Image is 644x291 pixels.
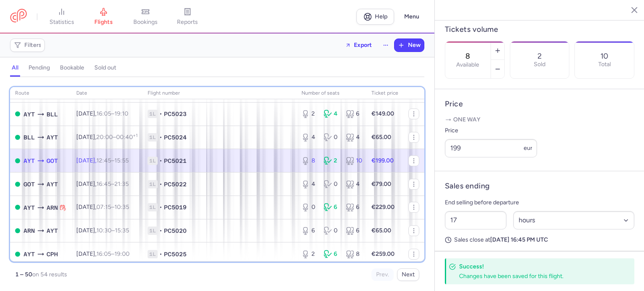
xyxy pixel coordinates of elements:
span: – [96,250,130,258]
span: AYT [23,156,35,165]
span: 1L [148,180,158,188]
div: 4 [346,180,361,188]
th: Flight number [143,87,296,100]
span: AYT [47,133,58,142]
time: 19:10 [114,110,128,117]
span: AYT [23,110,35,119]
span: – [96,227,129,234]
span: statistics [49,18,74,26]
p: End selling before departure [445,198,634,208]
th: Ticket price [366,87,403,100]
span: [DATE], [76,250,130,258]
div: Changes have been saved for this flight. [459,272,616,280]
button: Export [340,39,377,52]
span: eur [524,144,532,152]
span: PC5023 [164,110,187,118]
span: • [159,203,162,211]
span: AYT [47,180,58,189]
h4: Price [445,99,634,109]
a: CitizenPlane red outlined logo [10,9,27,24]
time: 16:45 [96,180,111,188]
strong: €65.00 [371,134,391,141]
p: 10 [600,52,608,60]
strong: 1 – 50 [15,271,32,278]
span: • [159,110,162,118]
time: 10:30 [96,227,112,234]
div: 4 [346,133,361,142]
button: Next [397,268,419,281]
span: [DATE], [76,110,128,117]
label: Price [445,126,537,136]
h4: pending [29,64,50,72]
span: ARN [47,203,58,212]
a: reports [166,8,208,26]
div: 4 [301,180,317,188]
span: Export [354,42,372,48]
span: [DATE], [76,134,138,141]
span: [DATE], [76,157,129,164]
span: • [159,180,162,188]
div: 0 [324,133,339,142]
span: 1L [148,133,158,142]
div: 0 [324,227,339,235]
a: Help [356,9,394,25]
strong: €199.00 [371,157,394,164]
span: 1L [148,227,158,235]
span: AYT [47,226,58,235]
strong: €65.00 [371,227,391,234]
div: 4 [301,133,317,142]
button: Prev. [371,268,394,281]
th: number of seats [296,87,366,100]
strong: €229.00 [371,203,395,211]
time: 00:40 [116,134,138,141]
p: Sold [534,61,545,68]
time: 19:00 [114,250,130,258]
h4: Success! [459,263,616,270]
div: 6 [346,110,361,118]
button: New [395,39,424,52]
a: flights [83,8,125,26]
span: PC5022 [164,180,187,188]
span: 1L [148,157,158,165]
time: 12:45 [96,157,111,164]
span: Help [375,13,387,20]
time: 20:00 [96,134,113,141]
h4: Tickets volume [445,25,634,34]
h4: all [12,64,18,72]
div: 6 [301,227,317,235]
span: GOT [47,156,58,165]
time: 10:35 [114,203,129,211]
span: AYT [23,250,35,259]
span: [DATE], [76,227,129,234]
p: Total [598,61,611,68]
div: 2 [324,157,339,165]
span: PC5025 [164,250,187,258]
span: PC5021 [164,157,187,165]
time: 07:15 [96,203,111,211]
span: AYT [23,203,35,212]
span: ARN [23,226,35,235]
h4: Sales ending [445,181,490,191]
h4: bookable [60,64,84,72]
a: statistics [41,8,83,26]
span: flights [94,18,113,26]
span: GOT [23,180,35,189]
div: 0 [324,180,339,188]
p: Sales close at [445,236,634,244]
div: 6 [324,250,339,258]
div: 8 [346,250,361,258]
span: 1L [148,110,158,118]
div: 6 [324,203,339,211]
span: New [408,42,421,49]
div: 2 [301,250,317,258]
span: – [96,180,129,188]
span: 1L [148,250,158,258]
span: [DATE], [76,180,129,188]
span: BLL [47,110,58,119]
span: – [96,110,128,117]
span: [DATE], [76,203,129,211]
span: on 54 results [32,271,67,278]
sup: +1 [133,133,138,138]
strong: €259.00 [371,250,395,258]
span: – [96,134,138,141]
